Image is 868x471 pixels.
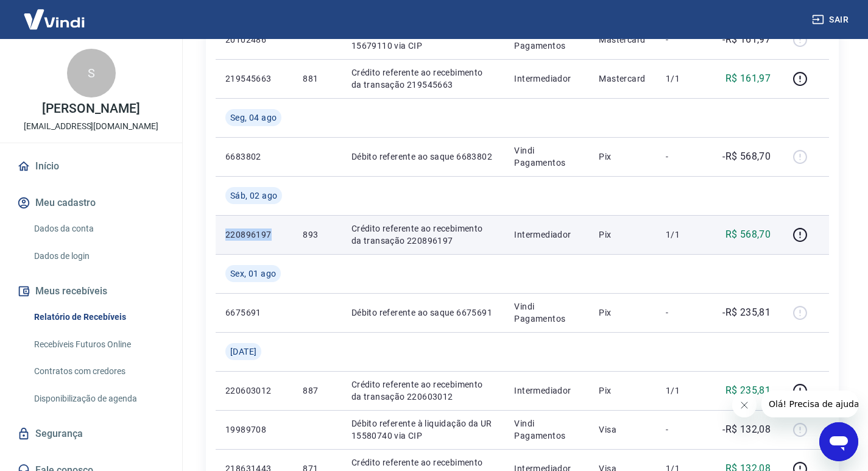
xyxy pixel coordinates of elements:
button: Meus recebíveis [15,278,168,305]
p: [EMAIL_ADDRESS][DOMAIN_NAME] [24,120,158,133]
button: Meu cadastro [15,189,168,216]
p: Intermediador [514,384,579,397]
p: 220896197 [225,228,283,241]
p: Crédito referente ao recebimento da transação 219545663 [351,66,495,91]
p: Mastercard [599,73,646,85]
p: Pix [599,306,646,319]
p: 1/1 [666,384,702,397]
p: Débito referente ao saque 6675691 [351,306,495,319]
p: - [666,306,702,319]
iframe: Fechar mensagem [732,393,757,417]
p: [PERSON_NAME] [42,102,139,115]
p: - [666,423,702,436]
p: 893 [303,228,331,241]
p: -R$ 161,97 [722,32,771,47]
p: Débito referente à liquidação da UR 15679110 via CIP [351,27,495,52]
p: -R$ 568,70 [722,149,771,164]
p: 20102486 [225,34,283,46]
p: Mastercard [599,34,646,46]
p: - [666,151,702,163]
iframe: Mensagem da empresa [761,391,858,417]
p: 6675691 [225,306,283,319]
button: Sair [810,9,853,31]
a: Dados de login [29,244,168,269]
p: Débito referente à liquidação da UR 15580740 via CIP [351,417,495,442]
span: Sex, 01 ago [230,267,276,280]
span: Olá! Precisa de ajuda? [7,9,102,18]
p: Intermediador [514,228,579,241]
p: 887 [303,384,331,397]
span: Seg, 04 ago [230,112,277,124]
iframe: Botão para abrir a janela de mensagens [819,422,858,461]
p: Vindi Pagamentos [514,144,579,169]
p: Pix [599,228,646,241]
p: Vindi Pagamentos [514,417,579,442]
p: 1/1 [666,73,702,85]
p: Vindi Pagamentos [514,300,579,325]
img: Vindi [15,1,94,38]
p: Débito referente ao saque 6683802 [351,151,495,163]
a: Segurança [15,420,168,447]
p: Vindi Pagamentos [514,27,579,52]
a: Disponibilização de agenda [29,386,168,411]
a: Recebíveis Futuros Online [29,332,168,357]
p: - [666,34,702,46]
a: Dados da conta [29,216,168,241]
p: Visa [599,423,646,436]
p: 219545663 [225,73,283,85]
p: 220603012 [225,384,283,397]
a: Início [15,153,168,180]
p: R$ 161,97 [725,71,771,86]
p: -R$ 235,81 [722,305,771,320]
p: Intermediador [514,73,579,85]
p: -R$ 132,08 [722,422,771,437]
p: R$ 568,70 [725,227,771,242]
p: 1/1 [666,228,702,241]
a: Contratos com credores [29,359,168,384]
p: Crédito referente ao recebimento da transação 220603012 [351,378,495,403]
p: 6683802 [225,151,283,163]
span: Sáb, 02 ago [230,189,277,202]
a: Relatório de Recebíveis [29,305,168,330]
span: [DATE] [230,345,256,358]
p: 881 [303,73,331,85]
p: Pix [599,151,646,163]
div: S [67,49,116,97]
p: 19989708 [225,423,283,436]
p: Pix [599,384,646,397]
p: R$ 235,81 [725,383,771,398]
p: Crédito referente ao recebimento da transação 220896197 [351,222,495,247]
